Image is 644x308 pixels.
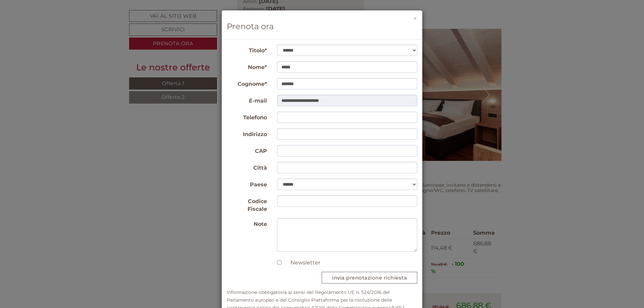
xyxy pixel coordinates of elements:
[222,128,272,138] label: Indirizzo
[222,95,272,105] label: E-mail
[222,218,272,228] label: Note
[222,179,272,189] label: Paese
[94,34,259,123] div: buongiorno signora [PERSON_NAME] per i nostri clienti [PERSON_NAME] E VACCHIATTINI EDDI SOGGIORNO...
[97,117,254,122] small: 15:03
[284,259,320,267] label: Newsletter
[10,13,167,18] small: 07:57
[222,78,272,88] label: Cognome*
[222,162,272,172] label: Città
[222,145,272,155] label: CAP
[322,272,417,284] button: invia prenotazione richiesta
[413,15,417,22] button: ×
[222,61,272,71] label: Nome*
[228,176,265,189] button: Invia
[112,21,153,32] div: mercoledì
[222,195,272,213] label: Codice Fiscale
[227,22,417,31] h3: Prenota ora
[97,35,254,41] div: Lei
[222,112,272,122] label: Telefono
[222,45,272,55] label: Titolo*
[119,2,145,13] div: [DATE]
